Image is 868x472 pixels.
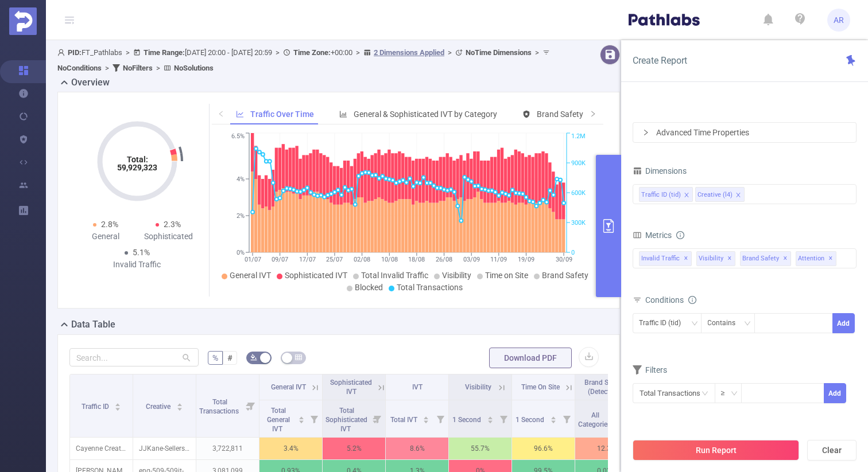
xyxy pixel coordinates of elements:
[432,400,448,437] i: Filter menu
[231,133,245,141] tspan: 6.5%
[71,76,110,89] h2: Overview
[355,283,383,292] span: Blocked
[325,407,367,433] span: Total Sophisticated IVT
[227,353,232,362] span: #
[828,252,833,266] span: ✕
[645,295,696,305] span: Conditions
[550,415,556,418] i: icon: caret-up
[532,48,542,57] span: >
[444,48,455,57] span: >
[381,256,397,263] tspan: 10/08
[397,283,463,292] span: Total Transactions
[824,383,846,403] button: Add
[293,48,331,57] b: Time Zone:
[323,438,385,459] p: 5.2%
[584,379,623,396] span: Brand Safety (Detected)
[369,400,385,437] i: Filter menu
[423,415,429,422] div: Sort
[639,251,692,266] span: Invalid Traffic
[176,401,183,405] i: icon: caret-up
[571,219,586,227] tspan: 300K
[550,419,556,422] i: icon: caret-down
[487,419,493,422] i: icon: caret-down
[271,383,306,391] span: General IVT
[517,256,534,263] tspan: 19/09
[267,407,290,433] span: Total General IVT
[123,64,153,72] b: No Filters
[114,401,121,408] div: Sort
[57,48,553,72] span: FT_Pathlabs [DATE] 20:00 - [DATE] 20:59 +00:00
[74,231,137,243] div: General
[57,49,68,56] i: icon: user
[633,440,799,461] button: Run Report
[146,403,172,411] span: Creative
[691,320,698,328] i: icon: down
[390,416,419,424] span: Total IVT
[555,256,572,263] tspan: 30/09
[633,55,687,66] span: Create Report
[244,256,261,263] tspan: 01/07
[115,406,121,409] i: icon: caret-down
[516,416,546,424] span: 1 Second
[487,415,493,418] i: icon: caret-up
[807,440,857,461] button: Clear
[423,419,429,422] i: icon: caret-down
[133,438,196,459] p: JJKane-SellersSet1-300x250-HTML.zip [4351891]
[537,110,622,119] span: Brand Safety (Detected)
[137,231,200,243] div: Sophisticated
[212,353,218,362] span: %
[731,390,738,398] i: icon: down
[272,256,288,263] tspan: 09/07
[259,438,322,459] p: 3.4%
[122,48,133,57] span: >
[633,231,672,240] span: Metrics
[352,48,363,57] span: >
[299,256,315,263] tspan: 17/07
[69,348,199,366] input: Search...
[688,296,696,304] i: icon: info-circle
[633,166,687,175] span: Dimensions
[834,9,844,32] span: AR
[330,379,372,396] span: Sophisticated IVT
[164,220,181,229] span: 2.3%
[133,248,150,257] span: 5.1%
[796,251,836,266] span: Attention
[633,123,856,142] div: icon: rightAdvanced Time Properties
[495,400,511,437] i: Filter menu
[243,375,259,437] i: Filter menu
[575,438,638,459] p: 12.3%
[101,220,118,229] span: 2.8%
[442,271,471,280] span: Visibility
[354,256,370,263] tspan: 02/08
[144,48,185,57] b: Time Range:
[521,383,560,391] span: Time On Site
[306,400,322,437] i: Filter menu
[571,159,586,167] tspan: 900K
[721,384,733,403] div: ≥
[512,438,575,459] p: 96.6%
[272,48,283,57] span: >
[230,271,271,280] span: General IVT
[339,110,347,118] i: icon: bar-chart
[298,415,305,422] div: Sort
[727,252,732,266] span: ✕
[70,438,133,459] p: Cayenne Creative - [PERSON_NAME] [26552]
[71,318,115,331] h2: Data Table
[735,192,741,199] i: icon: close
[236,110,244,118] i: icon: line-chart
[374,48,444,57] u: 2 Dimensions Applied
[542,271,588,280] span: Brand Safety
[489,348,572,368] button: Download PDF
[559,400,575,437] i: Filter menu
[153,64,164,72] span: >
[590,110,596,117] i: icon: right
[299,419,305,422] i: icon: caret-down
[740,251,791,266] span: Brand Safety
[196,438,259,459] p: 3,722,811
[639,314,689,333] div: Traffic ID (tid)
[571,189,586,197] tspan: 600K
[102,64,113,72] span: >
[744,320,751,328] i: icon: down
[106,259,169,271] div: Invalid Traffic
[176,406,183,409] i: icon: caret-down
